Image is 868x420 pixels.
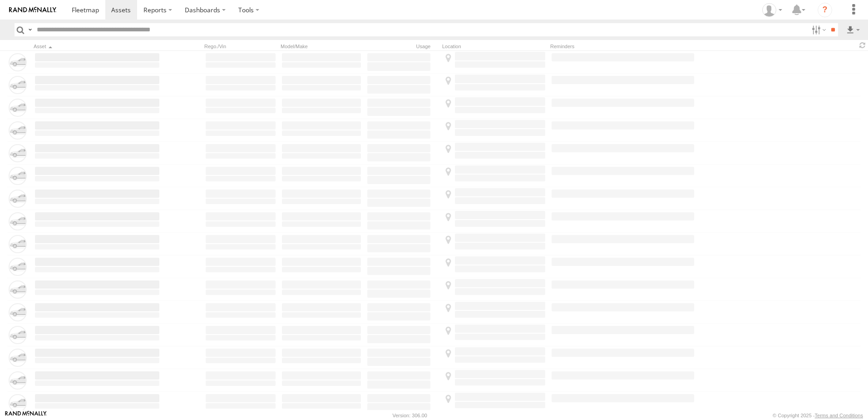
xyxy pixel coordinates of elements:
[5,411,47,420] a: Visit our Website
[34,43,161,50] div: Click to Sort
[204,43,277,50] div: Rego./Vin
[808,23,828,36] label: Search Filter Options
[550,43,695,50] div: Reminders
[26,23,34,36] label: Search Query
[366,43,439,50] div: Usage
[815,413,863,418] a: Terms and Conditions
[773,413,863,418] div: © Copyright 2025 -
[818,3,832,17] i: ?
[845,23,861,36] label: Export results as...
[857,41,868,50] span: Refresh
[393,413,427,418] div: Version: 306.00
[9,7,56,13] img: rand-logo.svg
[442,43,547,50] div: Location
[759,3,785,17] div: Yerlin Castro
[281,43,362,50] div: Model/Make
